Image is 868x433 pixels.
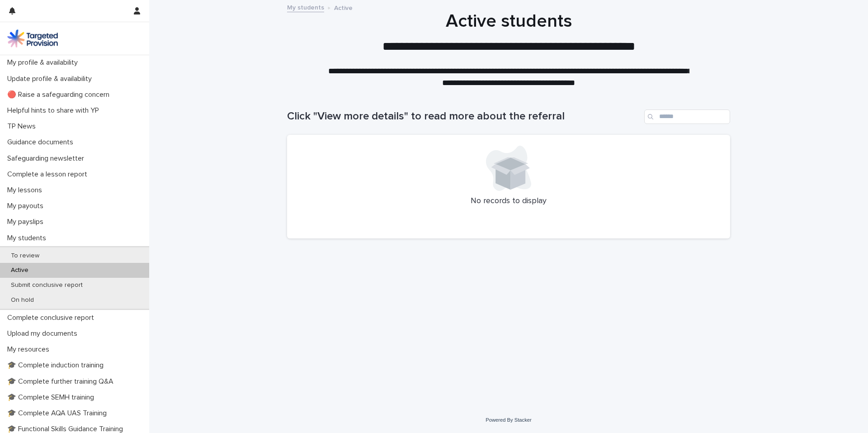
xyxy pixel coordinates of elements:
p: On hold [4,296,41,304]
p: Complete a lesson report [4,170,94,179]
p: 🎓 Complete further training Q&A [4,377,121,386]
p: TP News [4,122,43,131]
img: M5nRWzHhSzIhMunXDL62 [7,29,58,48]
p: Update profile & availability [4,75,99,83]
p: 🎓 Complete AQA UAS Training [4,409,114,418]
input: Search [644,109,730,124]
p: 🎓 Complete SEMH training [4,393,101,402]
p: Helpful hints to share with YP [4,106,106,115]
p: Active [334,2,353,12]
p: No records to display [298,196,719,206]
p: Upload my documents [4,329,85,338]
h1: Active students [287,10,730,32]
p: My resources [4,345,57,354]
p: Complete conclusive report [4,314,101,322]
p: My students [4,234,53,243]
p: Active [4,266,36,274]
h1: Click "View more details" to read more about the referral [287,110,641,123]
p: Submit conclusive report [4,281,90,289]
a: Powered By Stacker [486,417,531,423]
p: To review [4,252,47,260]
p: Safeguarding newsletter [4,154,91,163]
a: My students [287,2,324,12]
p: My lessons [4,186,49,195]
p: 🎓 Complete induction training [4,361,111,370]
p: My payslips [4,218,51,226]
p: Guidance documents [4,138,80,147]
p: 🔴 Raise a safeguarding concern [4,90,117,99]
p: My profile & availability [4,58,85,67]
p: My payouts [4,202,51,210]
